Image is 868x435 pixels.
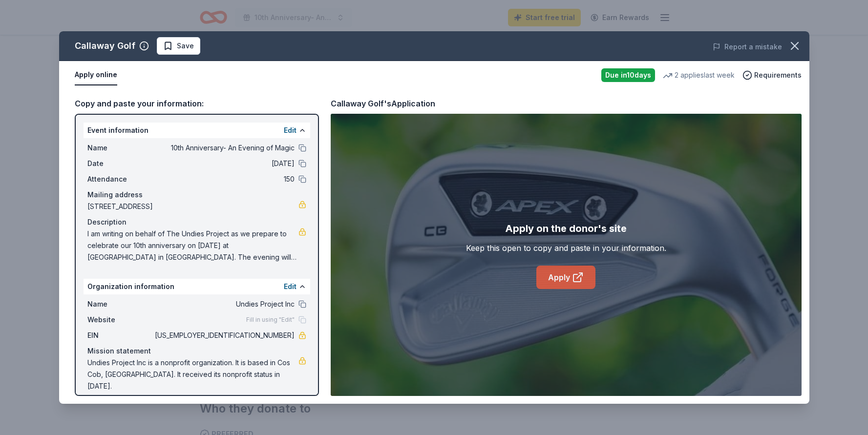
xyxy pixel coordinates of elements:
[75,38,135,54] div: Callaway Golf
[84,279,310,294] div: Organization information
[87,216,306,228] div: Description
[87,189,306,201] div: Mailing address
[284,124,296,136] button: Edit
[663,69,735,81] div: 2 applies last week
[87,357,298,392] span: Undies Project Inc is a nonprofit organization. It is based in Cos Cob, [GEOGRAPHIC_DATA]. It rec...
[75,65,117,85] button: Apply online
[505,221,627,236] div: Apply on the donor's site
[153,173,295,185] span: 150
[157,37,200,55] button: Save
[331,97,435,110] div: Callaway Golf's Application
[87,298,153,310] span: Name
[87,330,153,341] span: EIN
[84,123,310,138] div: Event information
[87,173,153,185] span: Attendance
[87,142,153,154] span: Name
[601,68,655,82] div: Due in 10 days
[75,97,319,110] div: Copy and paste your information:
[742,69,802,81] button: Requirements
[713,41,782,53] button: Report a mistake
[153,158,295,169] span: [DATE]
[153,142,295,154] span: 10th Anniversary- An Evening of Magic
[284,281,296,292] button: Edit
[87,228,298,263] span: I am writing on behalf of The Undies Project as we prepare to celebrate our 10th anniversary on [...
[87,345,306,357] div: Mission statement
[754,69,802,81] span: Requirements
[153,298,295,310] span: Undies Project Inc
[536,266,595,289] a: Apply
[153,330,295,341] span: [US_EMPLOYER_IDENTIFICATION_NUMBER]
[466,242,666,254] div: Keep this open to copy and paste in your information.
[246,316,295,324] span: Fill in using "Edit"
[87,201,298,212] span: [STREET_ADDRESS]
[177,40,194,52] span: Save
[87,314,153,326] span: Website
[87,158,153,169] span: Date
